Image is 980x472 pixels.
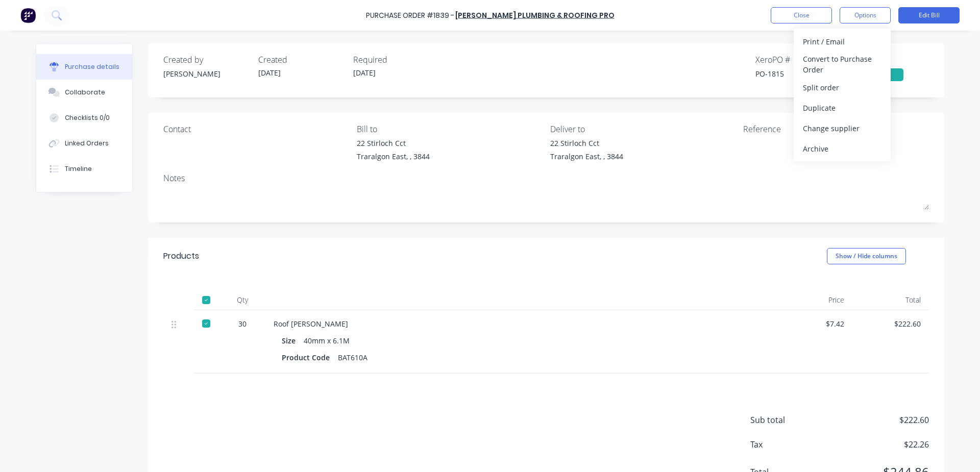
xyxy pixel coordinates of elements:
[36,131,132,156] button: Linked Orders
[163,250,199,262] div: Products
[357,151,430,162] div: Traralgon East, , 3844
[803,121,881,136] div: Change supplier
[163,172,929,184] div: Notes
[784,318,844,329] div: $7.42
[357,138,430,148] div: 22 Stirloch Cct
[750,414,827,426] span: Sub total
[803,101,881,115] div: Duplicate
[228,318,257,329] div: 30
[803,34,881,49] div: Print / Email
[827,248,906,264] button: Show / Hide columns
[776,290,852,310] div: Price
[274,318,768,329] div: Roof [PERSON_NAME]
[803,141,881,156] div: Archive
[65,62,119,71] div: Purchase details
[65,113,110,122] div: Checklists 0/0
[36,156,132,182] button: Timeline
[163,54,250,66] div: Created by
[803,80,881,95] div: Split order
[258,54,345,66] div: Created
[65,88,105,97] div: Collaborate
[304,333,350,348] div: 40mm x 6.1M
[338,350,367,365] div: BAT610A
[65,139,109,148] div: Linked Orders
[840,7,891,23] button: Options
[750,438,827,451] span: Tax
[755,54,842,66] div: Xero PO #
[163,68,250,79] div: [PERSON_NAME]
[353,54,440,66] div: Required
[219,290,265,310] div: Qty
[852,290,929,310] div: Total
[65,164,92,173] div: Timeline
[36,80,132,105] button: Collaborate
[20,8,36,23] img: Factory
[743,123,929,135] div: Reference
[366,10,454,21] div: Purchase Order #1839 -
[282,333,304,348] div: Size
[827,438,929,451] span: $22.26
[898,7,960,23] button: Edit Bill
[550,151,623,162] div: Traralgon East, , 3844
[771,7,832,23] button: Close
[827,414,929,426] span: $222.60
[36,54,132,80] button: Purchase details
[357,123,543,135] div: Bill to
[861,318,921,329] div: $222.60
[550,123,736,135] div: Deliver to
[550,138,623,148] div: 22 Stirloch Cct
[803,52,881,77] div: Convert to Purchase Order
[163,123,349,135] div: Contact
[36,105,132,131] button: Checklists 0/0
[455,10,615,20] a: [PERSON_NAME] PLUMBING & ROOFING PRO
[755,68,842,79] div: PO-1815
[282,350,338,365] div: Product Code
